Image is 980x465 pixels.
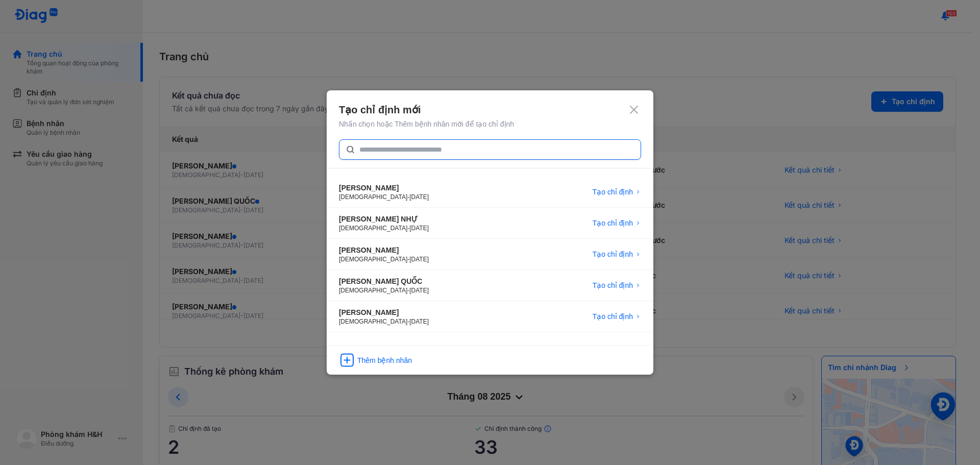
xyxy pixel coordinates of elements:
span: [DEMOGRAPHIC_DATA] [339,318,407,325]
div: [PERSON_NAME] [339,183,429,193]
div: [PERSON_NAME] QUỐC [339,276,429,286]
div: Thêm bệnh nhân [357,355,412,365]
span: - [407,193,409,201]
span: [DATE] [409,318,429,325]
span: [DEMOGRAPHIC_DATA] [339,225,407,232]
span: Tạo chỉ định [593,187,633,197]
span: Tạo chỉ định [593,280,633,290]
span: Tạo chỉ định [593,249,633,259]
span: - [407,256,409,263]
span: - [407,318,409,325]
div: Tạo chỉ định mới [339,103,641,117]
span: Tạo chỉ định [593,218,633,228]
span: [DATE] [409,193,429,201]
span: [DEMOGRAPHIC_DATA] [339,193,407,201]
span: - [407,225,409,232]
div: [PERSON_NAME] NHỰ [339,214,429,224]
span: Tạo chỉ định [593,311,633,322]
div: [PERSON_NAME] [339,245,429,255]
span: [DATE] [409,225,429,232]
span: [DATE] [409,287,429,294]
div: [PERSON_NAME] [339,307,429,317]
span: [DEMOGRAPHIC_DATA] [339,287,407,294]
span: [DATE] [409,256,429,263]
div: Nhấn chọn hoặc Thêm bệnh nhân mới để tạo chỉ định [339,119,641,129]
span: [DEMOGRAPHIC_DATA] [339,256,407,263]
span: - [407,287,409,294]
